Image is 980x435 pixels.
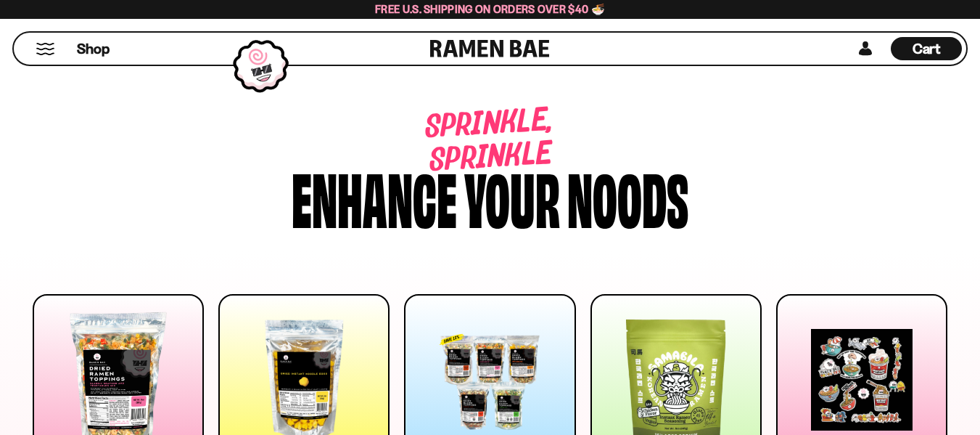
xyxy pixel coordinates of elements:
a: Shop [77,37,110,60]
div: your [464,162,560,231]
span: Free U.S. Shipping on Orders over $40 🍜 [375,2,605,16]
span: Shop [77,39,110,59]
div: noods [567,162,688,231]
span: Cart [913,40,941,57]
button: Mobile Menu Trigger [36,43,55,55]
div: Enhance [292,162,457,231]
div: Cart [891,33,962,65]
